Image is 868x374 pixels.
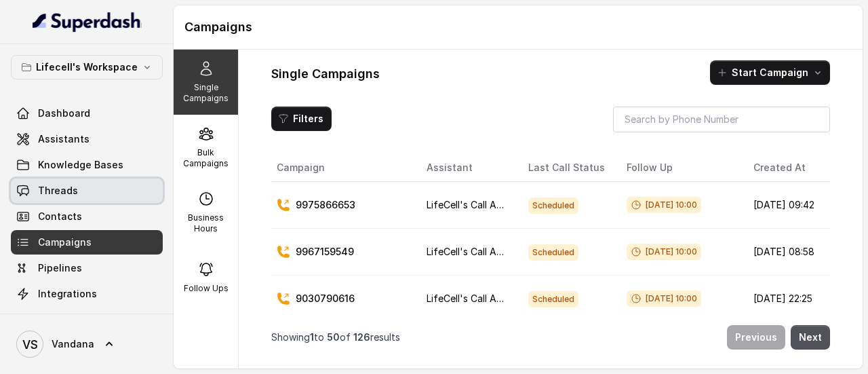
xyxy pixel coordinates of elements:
[627,244,701,260] span: [DATE] 10:00
[11,204,163,229] a: Contacts
[38,261,82,275] span: Pipelines
[11,325,163,363] a: Vandana
[38,107,90,120] span: Dashboard
[353,331,370,343] span: 126
[613,107,830,132] input: Search by Phone Number
[327,331,340,343] span: 50
[743,182,825,229] td: [DATE] 09:42
[11,153,163,177] a: Knowledge Bases
[310,331,314,343] span: 1
[38,184,78,198] span: Threads
[271,63,380,85] h1: Single Campaigns
[296,245,354,259] p: 9967159549
[416,154,517,182] th: Assistant
[627,291,701,307] span: [DATE] 10:00
[271,331,400,344] p: Showing to of results
[296,292,355,305] p: 9030790616
[52,337,94,351] span: Vandana
[743,154,825,182] th: Created At
[743,229,825,276] td: [DATE] 08:58
[33,11,142,33] img: light.svg
[271,154,416,182] th: Campaign
[11,127,163,151] a: Assistants
[271,317,830,358] nav: Pagination
[11,55,163,79] button: Lifecell's Workspace
[271,107,332,131] button: Filters
[427,199,532,210] span: LifeCell's Call Assistant
[296,198,355,212] p: 9975866653
[22,337,38,352] text: VS
[710,60,830,85] button: Start Campaign
[38,132,90,146] span: Assistants
[38,287,97,301] span: Integrations
[184,283,229,294] p: Follow Ups
[11,282,163,306] a: Integrations
[11,307,163,332] a: API Settings
[11,230,163,255] a: Campaigns
[791,325,830,350] button: Next
[727,325,785,350] button: Previous
[517,154,616,182] th: Last Call Status
[38,313,97,326] span: API Settings
[36,59,138,75] p: Lifecell's Workspace
[11,256,163,280] a: Pipelines
[38,158,123,172] span: Knowledge Bases
[184,16,852,38] h1: Campaigns
[179,82,233,104] p: Single Campaigns
[616,154,743,182] th: Follow Up
[11,101,163,126] a: Dashboard
[179,212,233,234] p: Business Hours
[528,244,578,261] span: Scheduled
[743,276,825,322] td: [DATE] 22:25
[427,293,532,304] span: LifeCell's Call Assistant
[38,236,92,249] span: Campaigns
[528,291,578,307] span: Scheduled
[179,147,233,169] p: Bulk Campaigns
[427,246,532,257] span: LifeCell's Call Assistant
[38,210,82,223] span: Contacts
[11,179,163,203] a: Threads
[528,198,578,214] span: Scheduled
[627,197,701,213] span: [DATE] 10:00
